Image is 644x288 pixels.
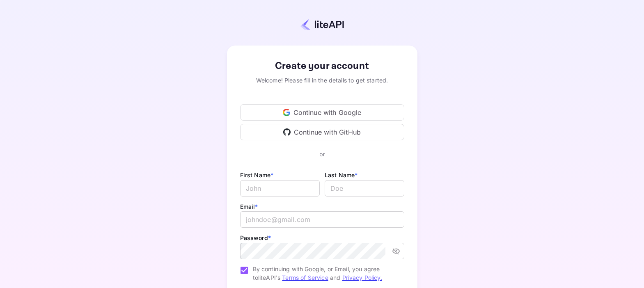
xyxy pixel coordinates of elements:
a: Privacy Policy. [342,274,382,281]
a: Terms of Service [282,274,328,281]
img: liteapi [300,18,344,30]
label: First Name [240,171,274,178]
div: Continue with GitHub [240,124,404,140]
div: Welcome! Please fill in the details to get started. [240,76,404,85]
span: By continuing with Google, or Email, you agree to liteAPI's and [253,265,398,282]
button: toggle password visibility [389,244,403,258]
label: Last Name [325,171,358,178]
div: Continue with Google [240,104,404,121]
label: Email [240,203,258,210]
input: John [240,180,320,197]
input: Doe [325,180,404,197]
div: Create your account [240,59,404,73]
label: Password [240,234,271,241]
input: johndoe@gmail.com [240,211,404,228]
